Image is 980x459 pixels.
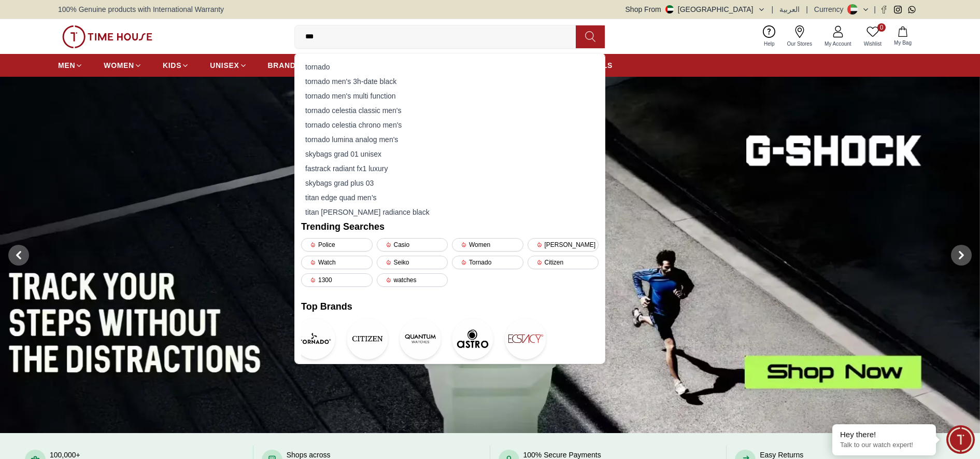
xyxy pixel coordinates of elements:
[665,5,674,13] img: United Arab Emirates
[301,89,599,103] div: tornado men's multi function
[860,40,886,48] span: Wishlist
[760,40,779,48] span: Help
[758,23,781,50] a: Help
[268,56,301,75] a: BRANDS
[210,60,239,71] span: UNISEX
[104,56,142,75] a: WOMEN
[512,318,539,374] a: Ecstacy[DEMOGRAPHIC_DATA]
[377,256,448,269] div: Seiko
[301,103,599,118] div: tornado celestia classic men's
[301,118,599,132] div: tornado celestia chrono men's
[880,6,888,13] a: Facebook
[781,23,818,50] a: Our Stores
[301,256,373,269] div: Watch
[301,238,373,252] div: Police
[301,318,328,374] a: TornadoTornado
[347,318,388,359] img: CITIZEN
[354,318,381,374] a: CITIZENCITIZEN
[806,4,808,15] span: |
[62,25,152,48] img: ...
[163,56,189,75] a: KIDS
[459,318,486,374] a: AstroAstro
[301,176,599,190] div: skybags grad plus 03
[946,425,975,454] div: Chat Widget
[820,40,856,48] span: My Account
[301,74,599,89] div: tornado men's 3h-date black
[814,4,848,15] div: Currency
[452,238,523,252] div: Women
[294,318,335,359] img: Tornado
[528,238,599,252] div: [PERSON_NAME]
[400,318,441,359] img: Quantum
[626,4,765,15] button: Shop From[GEOGRAPHIC_DATA]
[874,4,876,15] span: |
[772,4,774,15] span: |
[840,441,928,450] p: Talk to our watch expert!
[301,132,599,147] div: tornado lumina analog men's
[779,4,800,15] button: العربية
[452,256,523,269] div: Tornado
[377,238,448,252] div: Casio
[377,273,448,287] div: watches
[505,318,546,359] img: Ecstacy
[301,205,599,219] div: titan [PERSON_NAME] radiance black
[58,60,75,71] span: MEN
[301,299,599,314] h2: Top Brands
[894,6,902,13] a: Instagram
[890,39,916,47] span: My Bag
[452,318,493,359] img: Astro
[58,56,83,75] a: MEN
[301,161,599,176] div: fastrack radiant fx1 luxury
[301,219,599,234] h2: Trending Searches
[268,60,301,71] span: BRANDS
[301,190,599,205] div: titan edge quad men’s
[528,256,599,269] div: Citizen
[58,4,224,15] span: 100% Genuine products with International Warranty
[908,6,916,13] a: Whatsapp
[888,24,918,49] button: My Bag
[783,40,816,48] span: Our Stores
[840,429,928,440] div: Hey there!
[858,23,888,50] a: 0Wishlist
[301,147,599,161] div: skybags grad 01 unisex
[163,60,181,71] span: KIDS
[210,56,247,75] a: UNISEX
[104,60,134,71] span: WOMEN
[301,273,373,287] div: 1300
[301,60,599,74] div: tornado
[407,318,434,374] a: QuantumQuantum
[877,23,886,32] span: 0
